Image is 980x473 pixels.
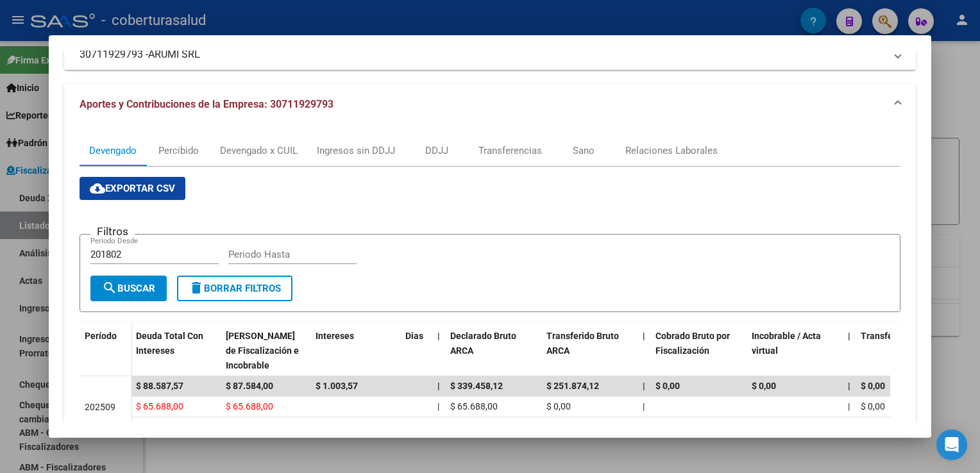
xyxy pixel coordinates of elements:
span: Cobrado Bruto por Fiscalización [655,331,730,356]
span: | [437,422,439,432]
mat-expansion-panel-header: Aportes y Contribuciones de la Empresa: 30711929793 [64,84,915,125]
span: $ 65.688,00 [226,401,273,411]
datatable-header-cell: Declarado Bruto ARCA [445,322,541,379]
div: Relaciones Laborales [625,144,718,158]
span: ARUMI SRL [148,47,200,62]
div: Devengado [89,144,137,158]
datatable-header-cell: Incobrable / Acta virtual [747,322,843,379]
div: Percibido [158,144,199,158]
span: $ 65.688,00 [450,401,498,411]
span: | [848,331,850,341]
span: Dias [405,331,423,341]
span: [PERSON_NAME] de Fiscalización e Incobrable [226,331,299,370]
div: Ingresos sin DDJJ [317,144,395,158]
div: Open Intercom Messenger [936,429,967,460]
mat-icon: delete [189,280,204,295]
span: | [848,422,850,432]
mat-icon: search [102,280,117,295]
span: 202509 [85,402,115,412]
datatable-header-cell: Deuda Bruta Neto de Fiscalización e Incobrable [221,322,310,379]
h3: Filtros [90,224,135,238]
span: $ 87.584,00 [226,381,273,391]
span: Exportar CSV [90,183,175,194]
span: Borrar Filtros [189,283,281,294]
span: $ 251.874,12 [546,381,599,391]
div: Transferencias [478,144,542,158]
span: | [437,381,440,391]
datatable-header-cell: Cobrado Bruto por Fiscalización [650,322,747,379]
span: | [643,422,645,432]
button: Exportar CSV [80,177,185,200]
datatable-header-cell: Período [80,322,131,376]
span: | [437,401,439,411]
datatable-header-cell: Transferido De Más [856,322,952,379]
span: $ 88.587,57 [136,381,183,391]
span: $ 65.688,00 [546,422,594,432]
datatable-header-cell: Dias [400,322,432,379]
button: Buscar [90,276,167,301]
span: Transferido Bruto ARCA [546,331,619,356]
span: | [848,401,850,411]
div: DDJJ [425,144,448,158]
span: $ 0,00 [546,401,571,411]
mat-expansion-panel-header: 30711929793 -ARUMI SRL [64,39,915,70]
span: $ 0,00 [861,422,885,432]
span: | [643,401,645,411]
span: Declarado Bruto ARCA [450,331,516,356]
span: | [643,381,645,391]
div: Devengado x CUIL [220,144,298,158]
span: $ 0,00 [655,381,680,391]
span: | [848,381,850,391]
span: $ 0,00 [861,401,885,411]
span: $ 1.003,57 [316,381,358,391]
mat-icon: cloud_download [90,181,105,196]
datatable-header-cell: Intereses [310,322,400,379]
span: $ 0,00 [752,381,776,391]
span: | [437,331,440,341]
datatable-header-cell: Transferido Bruto ARCA [541,322,638,379]
datatable-header-cell: | [843,322,856,379]
span: Deuda Total Con Intereses [136,331,203,356]
span: | [643,331,645,341]
span: $ 65.688,00 [450,422,498,432]
button: Borrar Filtros [177,276,292,301]
datatable-header-cell: Deuda Total Con Intereses [131,322,221,379]
span: Aportes y Contribuciones de la Empresa: 30711929793 [80,98,334,110]
span: Buscar [102,283,155,294]
div: Sano [573,144,595,158]
span: Intereses [316,331,354,341]
span: Período [85,331,117,341]
mat-panel-title: 30711929793 - [80,47,884,62]
span: $ 65.688,00 [136,401,183,411]
span: Incobrable / Acta virtual [752,331,821,356]
span: $ 0,00 [861,381,885,391]
span: Transferido De Más [861,331,941,341]
datatable-header-cell: | [432,322,445,379]
span: $ 339.458,12 [450,381,503,391]
datatable-header-cell: | [638,322,650,379]
span: 202508 [85,422,115,432]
